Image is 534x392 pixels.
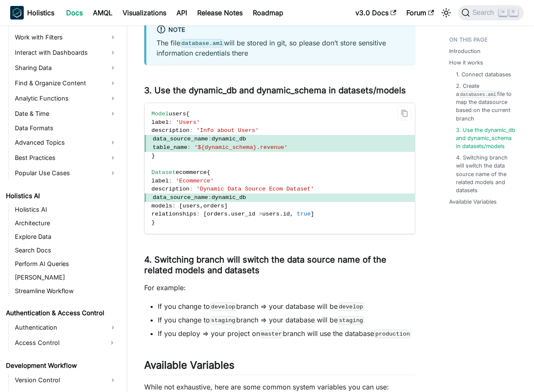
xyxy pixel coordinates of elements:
[176,169,207,176] span: ecommerce
[338,316,364,325] code: staging
[283,211,290,217] span: id
[151,186,190,192] span: description
[12,107,120,120] a: Date & Time
[12,136,120,149] a: Advanced Topics
[228,211,231,217] span: .
[200,203,203,209] span: ,
[12,151,120,165] a: Best Practices
[290,211,293,217] span: ,
[12,373,120,387] a: Version Control
[158,315,415,325] li: If you change to branch => your database will be
[151,211,196,217] span: relationships
[456,154,517,194] a: 4. Switching branch will switch the data source name of the related models and datasets
[151,203,172,209] span: models
[151,153,155,159] span: }
[169,178,172,184] span: :
[192,6,248,20] a: Release Notes
[10,6,24,20] img: Holistics
[151,178,169,184] span: label
[458,5,524,20] button: Search (Command+K)
[176,119,200,126] span: 'Users'
[203,211,207,217] span: [
[248,6,288,20] a: Roadmap
[310,211,314,217] span: ]
[260,330,283,338] code: master
[210,316,236,325] code: staging
[187,144,191,151] span: :
[12,92,120,105] a: Analytic Functions
[144,85,415,96] h3: 3. Use the dynamic_db and dynamic_schema in datasets/models
[509,8,518,16] kbd: K
[104,336,120,350] button: Expand sidebar category 'Access Control'
[186,111,190,117] span: {
[196,127,259,134] span: 'Info about Users'
[12,285,120,297] a: Streamline Workflow
[3,307,120,319] a: Authentication & Access Control
[208,194,212,201] span: :
[12,272,120,283] a: [PERSON_NAME]
[397,106,411,120] button: Copy code to clipboard
[212,194,246,201] span: dynamic_db
[259,211,262,217] span: >
[169,111,186,117] span: users
[470,9,499,17] span: Search
[180,39,224,48] code: database.aml
[12,217,120,229] a: Architecture
[207,211,228,217] span: orders
[203,203,224,209] span: orders
[12,61,120,75] a: Sharing Data
[172,203,176,209] span: :
[12,46,120,59] a: Interact with Dashboards
[157,38,405,58] p: The file will be stored in git, so please don’t store sensitive information credentials there
[456,82,517,123] a: 2. Create adatabases.amlfile to map the datasource based on the current branch
[153,144,187,151] span: table_name
[153,194,208,201] span: data_source_name
[459,91,497,98] code: databases.aml
[499,8,507,16] kbd: ⌘
[196,211,200,217] span: :
[3,360,120,372] a: Development Workflow
[151,169,176,176] span: Dataset
[10,6,54,20] a: HolisticsHolistics
[12,244,120,256] a: Search Docs
[12,166,120,180] a: Popular Use Cases
[158,328,415,339] li: If you deploy => your project on branch will use the database
[280,211,283,217] span: .
[262,211,280,217] span: users
[196,186,314,192] span: 'Dynamic Data Source Ecom Dataset'
[3,190,120,202] a: Holistics AI
[182,203,200,209] span: users
[151,119,169,126] span: label
[456,70,511,78] a: 1. Connect databases
[449,47,481,55] a: Introduction
[401,6,439,20] a: Forum
[190,186,193,192] span: :
[12,321,120,334] a: Authentication
[208,136,212,142] span: :
[117,6,171,20] a: Visualizations
[350,6,401,20] a: v3.0 Docs
[144,359,415,375] h2: Available Variables
[157,25,405,36] div: Note
[179,203,182,209] span: [
[153,136,208,142] span: data_source_name
[151,127,190,134] span: description
[169,119,172,126] span: :
[176,178,214,184] span: 'Ecommerce'
[12,336,104,350] a: Access Control
[212,136,246,142] span: dynamic_db
[439,6,453,20] button: Switch between dark and light mode (currently light mode)
[151,111,169,117] span: Model
[374,330,411,338] code: production
[12,76,120,90] a: Find & Organize Content
[12,31,120,44] a: Work with Filters
[88,6,117,20] a: AMQL
[151,219,155,226] span: }
[297,211,311,217] span: true
[12,231,120,243] a: Explore Data
[194,144,288,151] span: '${dynamic_schema}.revenue'
[190,127,193,134] span: :
[449,59,483,67] a: How it works
[224,203,227,209] span: ]
[456,126,517,151] a: 3. Use the dynamic_db and dynamic_schema in datasets/models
